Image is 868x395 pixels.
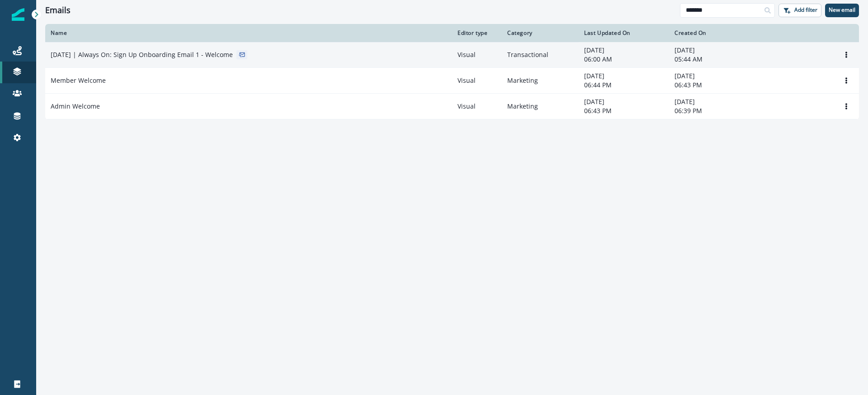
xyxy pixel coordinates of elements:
[778,4,821,17] button: Add filter
[45,5,71,15] h1: Emails
[675,29,754,37] div: Created On
[675,106,754,115] p: 06:39 PM
[51,102,100,111] p: Admin Welcome
[12,8,24,21] img: Inflection
[584,81,664,90] p: 06:44 PM
[45,42,859,68] a: [DATE] | Always On: Sign Up Onboarding Email 1 - WelcomeVisualTransactional[DATE]06:00 AM[DATE]05...
[507,29,573,37] div: Category
[675,71,754,81] p: [DATE]
[584,106,664,115] p: 06:43 PM
[675,55,754,64] p: 05:44 AM
[584,55,664,64] p: 06:00 AM
[839,74,854,87] button: Options
[839,48,854,62] button: Options
[458,29,496,37] div: Editor type
[51,29,447,37] div: Name
[452,94,502,119] td: Visual
[502,42,579,68] td: Transactional
[584,71,664,81] p: [DATE]
[675,97,754,106] p: [DATE]
[45,94,859,119] a: Admin WelcomeVisualMarketing[DATE]06:43 PM[DATE]06:39 PMOptions
[502,68,579,94] td: Marketing
[452,68,502,94] td: Visual
[584,46,664,55] p: [DATE]
[825,4,859,17] button: New email
[675,81,754,90] p: 06:43 PM
[584,29,664,37] div: Last Updated On
[584,97,664,106] p: [DATE]
[829,7,855,13] p: New email
[839,100,854,113] button: Options
[51,76,106,85] p: Member Welcome
[452,42,502,68] td: Visual
[51,50,233,59] p: [DATE] | Always On: Sign Up Onboarding Email 1 - Welcome
[45,68,859,94] a: Member WelcomeVisualMarketing[DATE]06:44 PM[DATE]06:43 PMOptions
[675,46,754,55] p: [DATE]
[794,7,817,13] p: Add filter
[502,94,579,119] td: Marketing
